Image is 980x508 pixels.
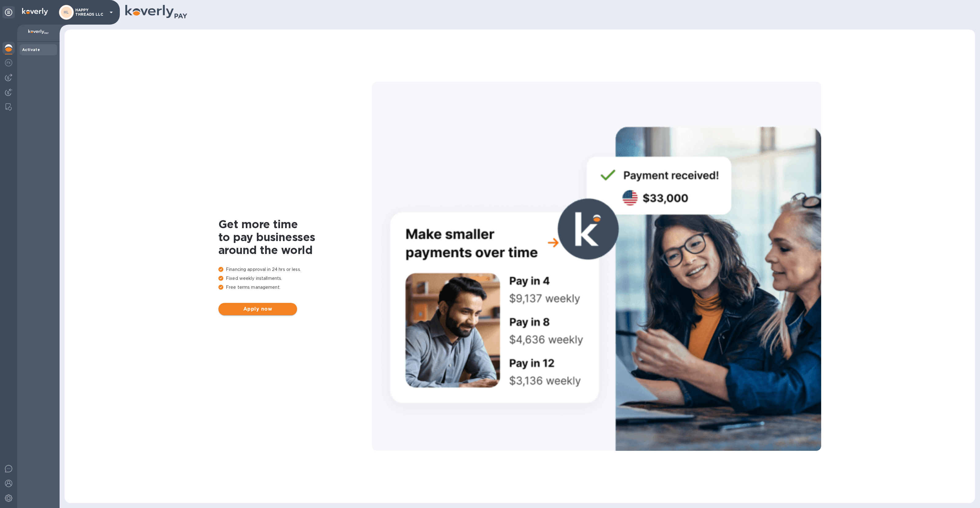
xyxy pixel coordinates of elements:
p: Free terms management. [218,284,372,291]
button: Apply now [218,303,297,315]
p: HAPPY THREADS LLC [75,8,106,17]
b: Activate [22,47,40,52]
b: HL [64,10,69,14]
div: Unpin categories [2,6,15,18]
h1: Get more time to pay businesses around the world [218,218,372,256]
span: Apply now [223,305,292,313]
p: Fixed weekly installments. [218,275,372,282]
img: Foreign exchange [5,59,12,66]
p: Financing approval in 24 hrs or less. [218,266,372,273]
img: Logo [22,8,48,15]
